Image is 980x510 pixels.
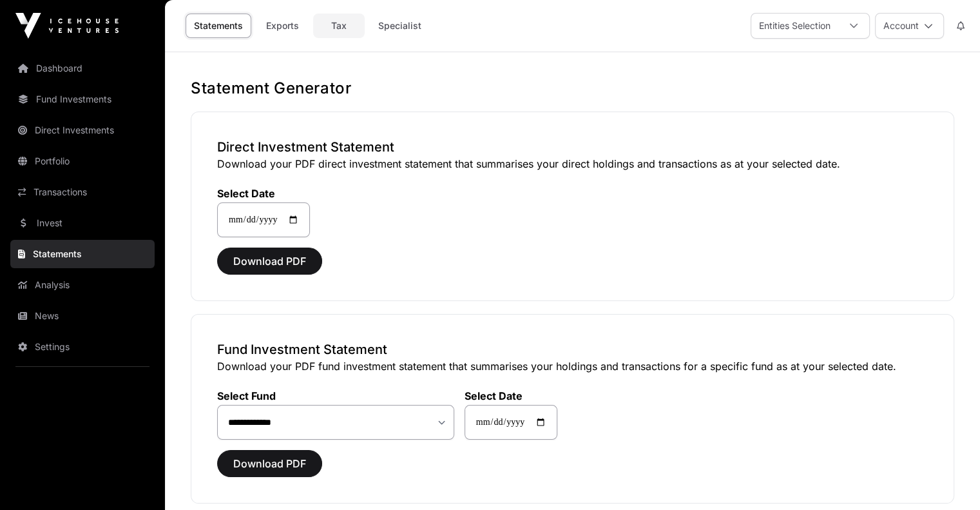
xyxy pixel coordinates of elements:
a: Download PDF [217,463,322,476]
iframe: Chat Widget [916,448,980,510]
label: Select Date [217,187,310,200]
h1: Statement Generator [191,78,954,99]
a: Download PDF [217,260,322,273]
button: Download PDF [217,450,322,477]
a: Transactions [10,178,155,206]
img: Icehouse Ventures Logo [15,13,119,39]
a: Exports [256,14,308,38]
span: Download PDF [233,253,306,269]
a: Specialist [370,14,430,38]
p: Download your PDF direct investment statement that summarises your direct holdings and transactio... [217,156,928,172]
p: Download your PDF fund investment statement that summarises your holdings and transactions for a ... [217,358,928,374]
a: Direct Investments [10,116,155,144]
label: Select Date [465,389,557,402]
button: Account [875,13,944,39]
a: Statements [10,240,155,268]
a: Invest [10,209,155,237]
a: Statements [186,14,251,38]
a: Fund Investments [10,85,155,113]
h3: Fund Investment Statement [217,340,928,358]
a: Settings [10,333,155,361]
a: Analysis [10,271,155,299]
a: Tax [313,14,365,38]
a: News [10,302,155,330]
label: Select Fund [217,389,454,402]
button: Download PDF [217,248,322,275]
a: Portfolio [10,147,155,175]
span: Download PDF [233,456,306,471]
a: Dashboard [10,54,155,83]
div: Entities Selection [751,14,838,38]
h3: Direct Investment Statement [217,138,928,156]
